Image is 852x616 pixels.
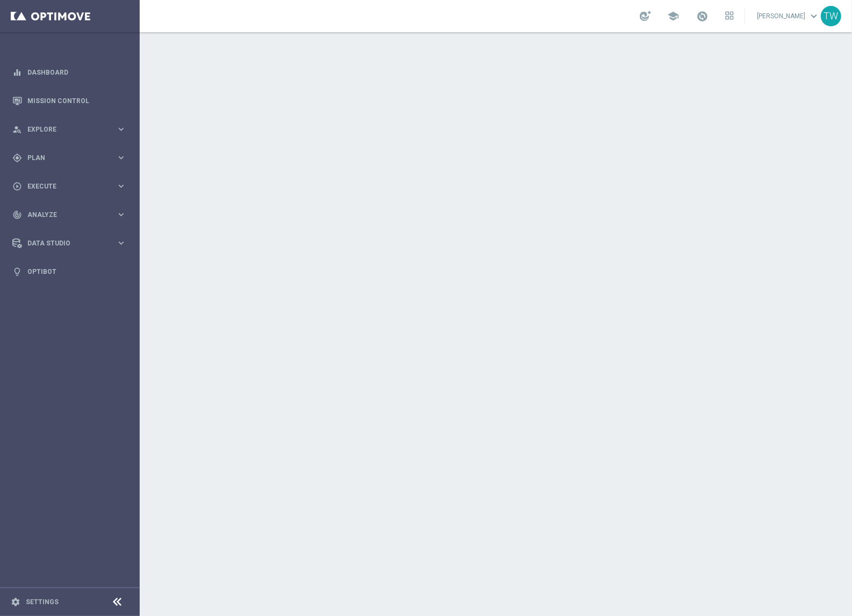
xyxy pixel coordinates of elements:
[12,257,126,286] div: Optibot
[667,10,679,22] span: school
[116,181,126,191] i: keyboard_arrow_right
[116,209,126,220] i: keyboard_arrow_right
[27,240,116,247] span: Data Studio
[27,58,126,86] a: Dashboard
[12,125,116,134] div: Explore
[26,599,59,605] a: Settings
[12,239,127,248] button: Data Studio keyboard_arrow_right
[12,210,22,220] i: track_changes
[12,267,127,276] button: lightbulb Optibot
[12,182,22,191] i: play_circle_outline
[12,210,116,220] div: Analyze
[116,238,126,248] i: keyboard_arrow_right
[12,58,126,86] div: Dashboard
[808,10,820,22] span: keyboard_arrow_down
[27,86,126,115] a: Mission Control
[12,153,22,163] i: gps_fixed
[12,153,116,163] div: Plan
[12,211,127,219] button: track_changes Analyze keyboard_arrow_right
[27,212,116,218] span: Analyze
[12,125,127,134] button: person_search Explore keyboard_arrow_right
[116,124,126,134] i: keyboard_arrow_right
[821,6,841,26] div: TW
[27,257,126,286] a: Optibot
[12,86,126,115] div: Mission Control
[12,267,22,277] i: lightbulb
[12,238,116,248] div: Data Studio
[756,8,821,24] a: [PERSON_NAME]keyboard_arrow_down
[27,155,116,161] span: Plan
[11,597,20,607] i: settings
[12,154,127,162] button: gps_fixed Plan keyboard_arrow_right
[12,125,22,134] i: person_search
[116,153,126,163] i: keyboard_arrow_right
[27,183,116,190] span: Execute
[12,97,127,105] button: Mission Control
[12,68,127,77] button: equalizer Dashboard
[27,126,116,133] span: Explore
[12,182,116,191] div: Execute
[12,68,22,77] i: equalizer
[12,182,127,191] button: play_circle_outline Execute keyboard_arrow_right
